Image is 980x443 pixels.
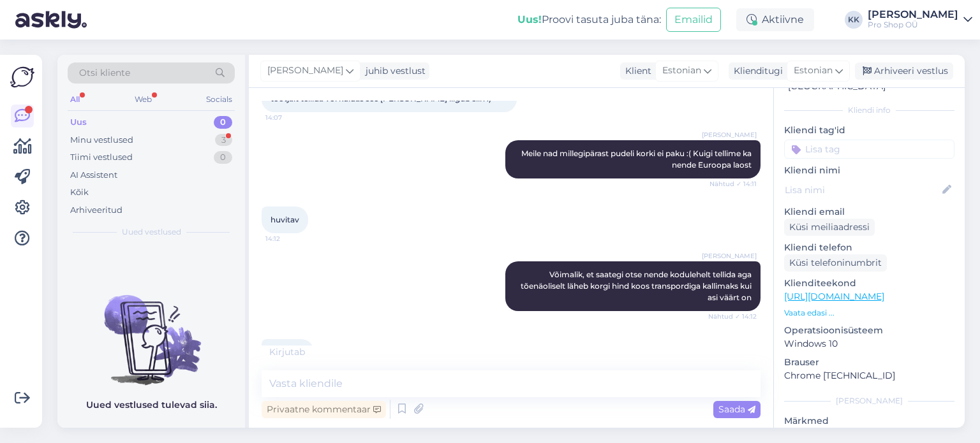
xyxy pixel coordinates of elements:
div: Socials [204,91,235,108]
p: Kliendi email [784,205,954,219]
div: Proovi tasuta juba täna: [517,12,661,27]
input: Lisa tag [784,140,954,159]
input: Lisa nimi [785,183,940,197]
p: Operatsioonisüsteem [784,324,954,337]
div: Kirjutab [262,345,761,359]
div: Klienditugi [729,64,783,78]
div: Kõik [70,186,89,199]
span: . [305,346,307,358]
div: Arhiveeritud [70,204,122,217]
span: huvitav [271,215,299,224]
span: Estonian [662,64,701,78]
span: Otsi kliente [79,66,130,80]
div: AI Assistent [70,169,117,182]
p: Brauser [784,356,954,369]
img: Askly Logo [10,65,34,89]
div: Küsi telefoninumbrit [784,254,887,272]
a: [PERSON_NAME]Pro Shop OÜ [868,10,972,30]
div: Arhiveeri vestlus [855,62,953,80]
div: Privaatne kommentaar [262,401,386,418]
a: [URL][DOMAIN_NAME] [784,291,884,302]
p: Kliendi nimi [784,164,954,177]
div: [PERSON_NAME] [868,10,958,20]
div: Tiimi vestlused [70,151,133,164]
div: Klient [620,64,651,78]
span: Estonian [794,64,833,78]
div: KK [845,11,863,29]
div: Küsi meiliaadressi [784,219,875,236]
p: Chrome [TECHNICAL_ID] [784,369,954,382]
p: Vaata edasi ... [784,307,954,319]
p: Windows 10 [784,337,954,351]
div: Uus [70,116,87,129]
span: Nähtud ✓ 14:12 [708,312,757,321]
span: [PERSON_NAME] [267,64,343,78]
p: Klienditeekond [784,277,954,290]
p: Märkmed [784,414,954,428]
span: Nähtud ✓ 14:11 [709,179,757,189]
div: Pro Shop OÜ [868,20,958,30]
p: Kliendi telefon [784,241,954,254]
span: Meile nad millegipärast pudeli korki ei paku :( Kuigi tellime ka nende Euroopa laost [521,149,754,170]
div: Minu vestlused [70,134,133,147]
button: Emailid [666,8,721,32]
div: Aktiivne [736,8,814,31]
span: Uued vestlused [122,226,181,238]
span: Saada [718,403,755,415]
span: [PERSON_NAME] [702,251,757,261]
div: 3 [215,134,232,147]
p: Uued vestlused tulevad siia. [86,398,217,412]
span: 14:12 [265,234,313,243]
div: 0 [214,116,232,129]
div: Kliendi info [784,105,954,116]
span: [PERSON_NAME] [702,130,757,140]
span: 14:07 [265,113,313,122]
div: [PERSON_NAME] [784,395,954,407]
b: Uus! [517,13,542,25]
img: No chats [57,272,245,387]
div: 0 [214,151,232,164]
div: juhib vestlust [360,64,426,78]
p: Kliendi tag'id [784,124,954,137]
div: Web [132,91,154,108]
span: Võimalik, et saategi otse nende kodulehelt tellida aga tõenäoliselt läheb korgi hind koos transpo... [521,270,754,302]
div: All [68,91,82,108]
